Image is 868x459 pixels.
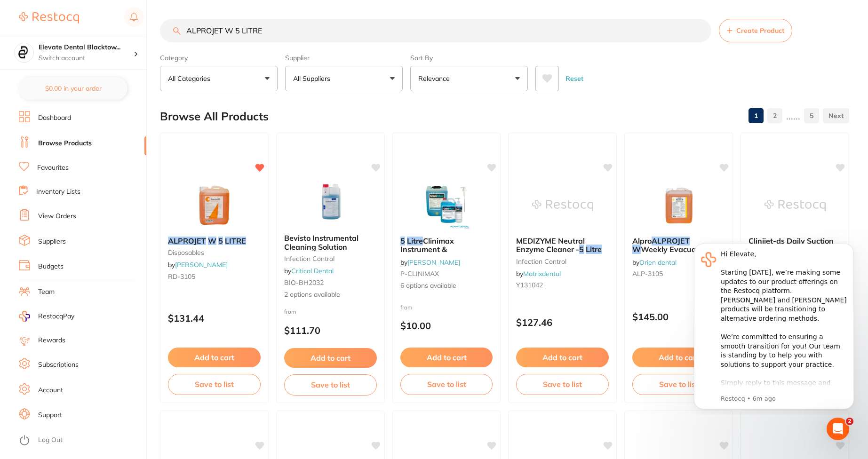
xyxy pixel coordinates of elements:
h4: Elevate Dental Blacktown [39,43,134,52]
span: 2 [846,418,853,425]
em: ALPROJET [168,236,206,245]
button: Add to cart [168,348,261,367]
em: Litre [407,236,423,245]
p: Message from Restocq, sent 6m ago [41,159,167,168]
button: All Suppliers [285,66,403,91]
a: Critical Dental [291,267,334,275]
button: Add to cart [632,348,725,367]
span: Y131042 [516,281,543,289]
p: $145.00 [632,311,725,322]
span: by [632,258,677,267]
span: by [284,267,334,275]
small: infection control [516,258,609,265]
img: Bevisto Instrumental Cleaning Solution [300,179,361,226]
a: 1 [749,106,764,125]
p: $131.44 [168,313,261,324]
p: Switch account [39,54,134,63]
span: from [284,308,296,315]
a: Account [38,386,63,395]
span: ALP-3105 [632,269,663,278]
a: Inventory Lists [36,187,80,197]
button: Save to list [400,374,493,395]
span: BIO-BH2032 [284,278,324,287]
button: Reset [563,66,586,91]
button: Add to cart [284,348,377,368]
input: Search Products [160,19,711,42]
a: Restocq Logo [19,7,79,29]
iframe: Intercom live chat [827,418,849,440]
span: 6 options available [400,281,493,291]
a: [PERSON_NAME] [175,261,228,269]
img: ALPROJET W 5 LITRE [183,182,245,229]
p: Relevance [418,74,454,83]
iframe: Intercom notifications message [680,235,868,415]
button: Create Product [719,19,792,42]
p: ...... [786,111,800,121]
button: Save to list [516,374,609,395]
a: Matrixdental [523,269,561,278]
label: Supplier [285,54,403,62]
em: ALPROJET [652,236,690,245]
a: Dashboard [38,113,71,123]
label: Sort By [410,54,528,62]
button: $0.00 in your order [19,77,127,100]
a: Subscriptions [38,360,79,370]
p: All Categories [168,74,214,83]
span: MEDIZYME Neutral Enzyme Cleaner - [516,236,585,254]
em: Litre [586,245,602,254]
button: Save to list [632,374,725,395]
span: RD-3105 [168,272,195,281]
a: Budgets [38,262,64,271]
span: RestocqPay [38,312,74,321]
div: Hi Elevate, ​ Starting [DATE], we’re making some updates to our product offerings on the Restocq ... [41,15,167,236]
img: Alpro ALPROJET W Weekly Evacuation Cleaner 5L [648,182,709,229]
small: disposables [168,249,261,256]
button: Relevance [410,66,528,91]
b: 5 Litre Clinimax Instrument & [400,237,493,254]
a: Browse Products [38,139,92,148]
a: Support [38,411,62,420]
button: Add to cart [516,348,609,367]
a: Orien dental [639,258,677,267]
button: Save to list [284,374,377,395]
a: Suppliers [38,237,66,246]
b: MEDIZYME Neutral Enzyme Cleaner - 5 Litre [516,237,609,254]
em: 5 [400,236,405,245]
a: RestocqPay [19,311,74,322]
em: W [208,236,216,245]
img: Restocq Logo [19,12,79,24]
button: All Categories [160,66,278,91]
label: Category [160,54,278,62]
img: MEDIZYME Neutral Enzyme Cleaner - 5 Litre [532,182,593,229]
span: Weekly Evacuation Cleaner 5L [632,245,716,262]
span: by [400,258,460,267]
span: from [400,304,413,311]
span: Bevisto Instrumental Cleaning Solution [284,233,358,251]
p: $111.70 [284,325,377,336]
span: by [168,261,228,269]
img: RestocqPay [19,311,30,322]
a: Team [38,287,55,297]
button: Save to list [168,374,261,395]
img: 5 Litre Clinimax Instrument & [416,182,477,229]
a: View Orders [38,212,76,221]
p: $127.46 [516,317,609,328]
span: Create Product [736,27,784,34]
button: Add to cart [400,348,493,367]
span: 2 options available [284,290,377,300]
small: infection control [284,255,377,262]
b: Bevisto Instrumental Cleaning Solution [284,234,377,251]
b: Alpro ALPROJET W Weekly Evacuation Cleaner 5L [632,237,725,254]
a: 5 [804,106,819,125]
img: Elevate Dental Blacktown [15,43,33,62]
a: [PERSON_NAME] [407,258,460,267]
em: 5 [218,236,223,245]
img: Clinijet-ds Daily Suction Line Cleaner & Disinfectant 5 Litre [764,182,826,229]
p: All Suppliers [293,74,334,83]
a: 2 [767,106,782,125]
a: Log Out [38,435,63,445]
button: Log Out [19,433,143,448]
